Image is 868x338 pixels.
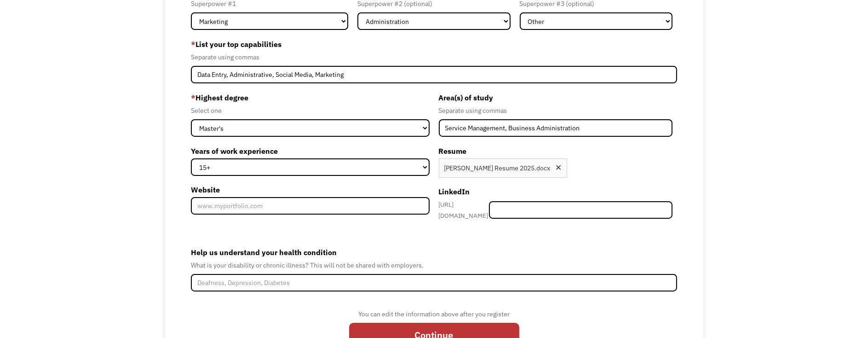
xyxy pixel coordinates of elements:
[349,309,519,320] div: You can edit the information above after you register
[439,119,673,137] input: Anthropology, Education
[191,105,429,116] div: Select one
[191,144,429,158] label: Years of work experience
[439,144,673,158] label: Resume
[191,52,677,63] div: Separate using commas
[439,105,673,116] div: Separate using commas
[191,182,429,197] label: Website
[191,260,677,271] div: What is your disability or chronic illness? This will not be shared with employers.
[191,245,677,260] label: Help us understand your health condition
[439,90,673,105] label: Area(s) of study
[439,199,489,221] div: [URL][DOMAIN_NAME]
[191,274,677,291] input: Deafness, Depression, Diabetes
[191,197,429,215] input: www.myportfolio.com
[191,37,677,52] label: List your top capabilities
[191,66,677,83] input: Videography, photography, accounting
[439,184,673,199] label: LinkedIn
[555,164,563,174] div: Remove file
[444,163,551,174] div: [PERSON_NAME] Resume 2025.docx
[191,90,429,105] label: Highest degree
